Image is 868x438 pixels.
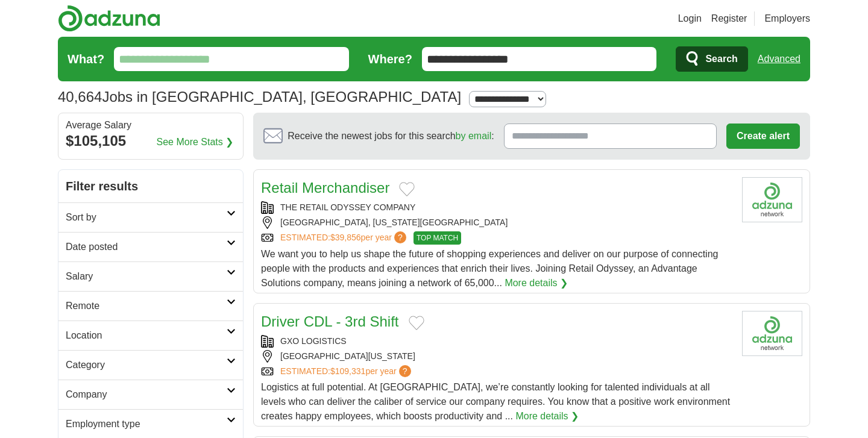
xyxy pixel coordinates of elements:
div: THE RETAIL ODYSSEY COMPANY [261,201,732,214]
a: Category [58,350,243,380]
button: Add to favorite jobs [409,316,424,330]
span: 40,664 [58,86,102,108]
span: Receive the newest jobs for this search : [288,129,494,143]
h2: Employment type [66,417,227,431]
span: Logistics at full potential. At [GEOGRAPHIC_DATA], we’re constantly looking for talented individu... [261,382,730,421]
a: by email [456,131,492,141]
a: Sort by [58,202,243,232]
span: Search [705,47,737,71]
div: $105,105 [66,130,236,152]
div: Average Salary [66,120,236,130]
div: [GEOGRAPHIC_DATA][US_STATE] [261,350,732,363]
h2: Company [66,387,227,402]
img: Company logo [742,177,802,222]
a: Driver CDL - 3rd Shift [261,313,399,330]
h2: Filter results [58,170,243,202]
img: Adzuna logo [58,5,160,32]
a: ESTIMATED:$109,331per year? [280,365,414,378]
h2: Location [66,328,227,343]
h1: Jobs in [GEOGRAPHIC_DATA], [GEOGRAPHIC_DATA] [58,89,461,105]
label: What? [68,50,104,68]
a: Location [58,321,243,350]
span: TOP MATCH [414,231,461,245]
a: Advanced [758,47,800,71]
h2: Salary [66,269,227,284]
span: $39,856 [330,233,361,242]
span: ? [399,365,411,377]
a: Date posted [58,232,243,261]
span: $109,331 [330,366,365,376]
a: Employers [764,11,810,26]
img: Company logo [742,311,802,356]
button: Add to favorite jobs [399,182,415,196]
a: Register [711,11,747,26]
a: See More Stats ❯ [157,135,234,149]
label: Where? [368,50,412,68]
h2: Category [66,358,227,372]
h2: Remote [66,299,227,313]
a: Retail Merchandiser [261,180,389,196]
a: Salary [58,261,243,291]
span: ? [394,231,406,243]
span: We want you to help us shape the future of shopping experiences and deliver on our purpose of con... [261,249,718,288]
div: GXO LOGISTICS [261,335,732,348]
a: Company [58,380,243,409]
button: Create alert [726,124,800,149]
a: ESTIMATED:$39,856per year? [280,231,409,245]
h2: Date posted [66,240,227,254]
button: Search [676,46,747,72]
a: More details ❯ [515,409,579,424]
a: More details ❯ [505,276,568,290]
a: Login [678,11,702,26]
div: [GEOGRAPHIC_DATA], [US_STATE][GEOGRAPHIC_DATA] [261,216,732,229]
h2: Sort by [66,210,227,225]
a: Remote [58,291,243,321]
